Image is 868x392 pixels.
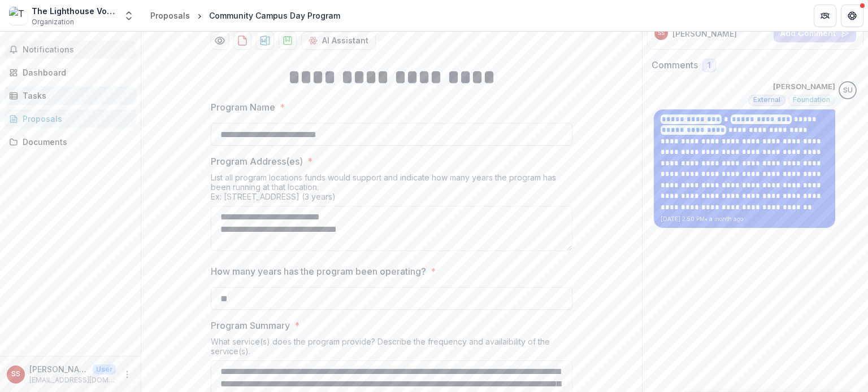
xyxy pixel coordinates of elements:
span: Foundation [793,96,830,104]
h2: Comments [652,60,698,71]
button: download-proposal [279,32,297,50]
div: Scott Umbel [843,87,853,94]
div: Sarah Sargent [658,30,665,36]
button: More [120,368,134,381]
a: Dashboard [5,63,136,82]
a: Documents [5,133,136,151]
button: Add Comment [774,24,856,42]
button: download-proposal [233,32,251,50]
button: download-proposal [256,32,274,50]
span: External [753,96,780,104]
span: 1 [708,61,711,71]
p: [PERSON_NAME] [672,28,737,39]
div: Documents [23,136,127,148]
button: AI Assistant [301,32,376,50]
a: Proposals [146,7,194,24]
button: Preview a794bd5e-c26e-469f-b2da-6c2d1e117da9-1.pdf [211,32,229,50]
button: Partners [814,5,836,27]
button: Open entity switcher [121,5,137,27]
div: Community Campus Day Program [209,10,340,21]
img: The Lighthouse Voc-Ed Center Inc. [9,7,27,25]
button: Notifications [5,41,136,59]
a: Proposals [5,109,136,128]
p: User [93,364,116,375]
nav: breadcrumb [146,7,345,24]
span: Organization [32,17,74,27]
div: What service(s) does the program provide? Describe the frequency and availaibility of the service... [211,337,572,360]
div: Proposals [150,10,190,21]
button: Get Help [841,5,863,27]
p: [DATE] 2:50 PM • a month ago [661,215,828,223]
div: The Lighthouse Voc-Ed Center Inc. [32,5,116,17]
p: How many years has the program been operating? [211,265,426,278]
div: Dashboard [23,67,127,78]
p: [PERSON_NAME] [773,81,835,93]
div: Proposals [23,113,127,125]
p: [PERSON_NAME] [29,363,88,375]
p: [EMAIL_ADDRESS][DOMAIN_NAME] [29,375,116,385]
p: Program Summary [211,319,290,332]
div: Tasks [23,90,127,102]
div: List all program locations funds would support and indicate how many years the program has been r... [211,173,572,206]
span: Notifications [23,45,132,55]
a: Tasks [5,86,136,105]
div: Sarah Sargent [11,371,20,378]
